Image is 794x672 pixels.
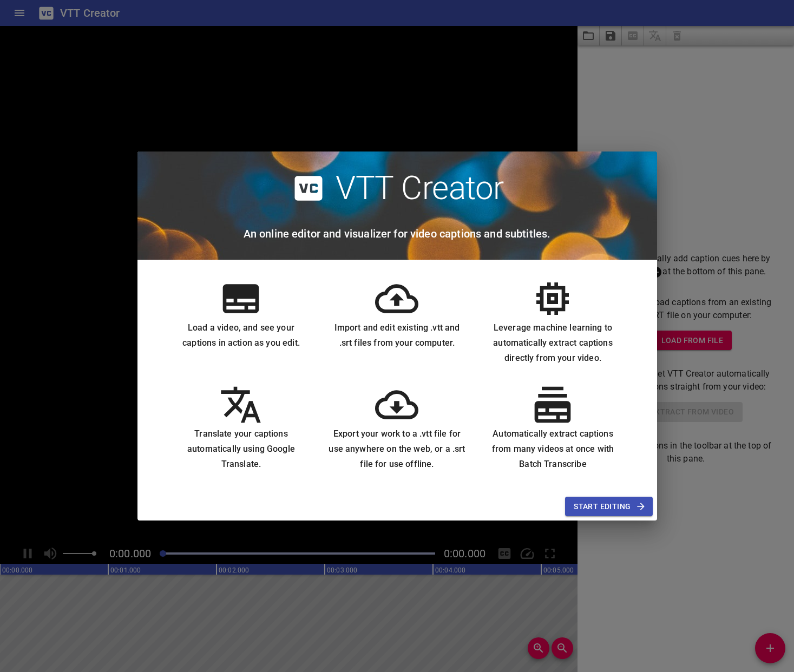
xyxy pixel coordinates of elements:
button: Start Editing [565,497,652,517]
h6: Leverage machine learning to automatically extract captions directly from your video. [483,320,622,366]
h6: Export your work to a .vtt file for use anywhere on the web, or a .srt file for use offline. [327,426,466,472]
h6: Import and edit existing .vtt and .srt files from your computer. [327,320,466,351]
h2: VTT Creator [336,169,504,208]
span: Start Editing [574,500,644,513]
h6: Translate your captions automatically using Google Translate. [172,426,311,472]
h6: Load a video, and see your captions in action as you edit. [172,320,311,351]
h6: Automatically extract captions from many videos at once with Batch Transcribe [483,426,622,472]
h6: An online editor and visualizer for video captions and subtitles. [244,225,551,242]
